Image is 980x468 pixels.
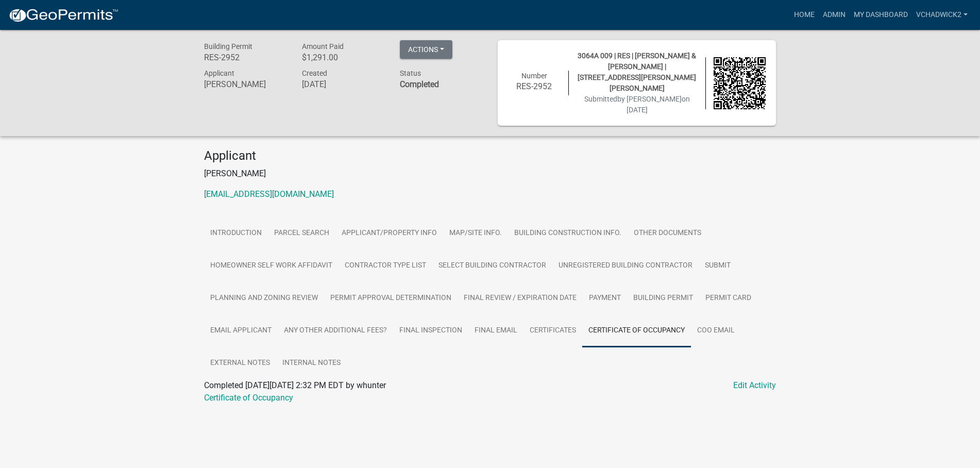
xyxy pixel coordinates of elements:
img: QR code [714,57,766,110]
span: 3064A 009 | RES | [PERSON_NAME] & [PERSON_NAME] | [STREET_ADDRESS][PERSON_NAME][PERSON_NAME] [578,52,696,92]
a: [EMAIL_ADDRESS][DOMAIN_NAME] [204,189,334,199]
a: Map/Site Info. [443,217,508,250]
a: Final Inspection [393,314,468,347]
a: COO Email [691,314,741,347]
h6: [DATE] [302,79,384,89]
a: Other Documents [628,217,707,250]
p: [PERSON_NAME] [204,168,776,180]
span: Number [521,72,547,80]
a: Permit Card [699,282,757,315]
a: Introduction [204,217,268,250]
a: Certificate of Occupancy [204,393,293,403]
a: Payment [583,282,627,315]
a: Homeowner Self Work Affidavit [204,249,339,282]
a: Home [790,5,819,25]
a: Internal Notes [276,347,347,380]
a: Final Review / Expiration Date [458,282,583,315]
a: Applicant/Property Info [335,217,443,250]
h6: $1,291.00 [302,53,384,62]
a: Edit Activity [733,379,776,392]
span: Status [400,69,421,77]
strong: Completed [400,79,439,89]
a: Email Applicant [204,314,278,347]
h6: [PERSON_NAME] [204,79,286,89]
h6: RES-2952 [204,53,286,62]
a: Building Construction Info. [508,217,628,250]
a: Unregistered Building Contractor [552,249,699,282]
a: Building Permit [627,282,699,315]
span: by [PERSON_NAME] [617,95,682,103]
span: Created [302,69,327,77]
a: My Dashboard [850,5,912,25]
button: Actions [400,40,452,59]
h4: Applicant [204,148,776,163]
a: Select Building Contractor [432,249,552,282]
a: Certificate of Occupancy [582,314,691,347]
a: Admin [819,5,850,25]
span: Completed [DATE][DATE] 2:32 PM EDT by whunter [204,380,386,390]
a: VChadwick2 [912,5,972,25]
a: Parcel search [268,217,335,250]
span: Building Permit [204,42,252,51]
a: Permit Approval Determination [324,282,458,315]
a: Final Email [468,314,523,347]
a: Contractor Type List [339,249,432,282]
a: External Notes [204,347,276,380]
a: Planning and Zoning Review [204,282,324,315]
span: Amount Paid [302,42,344,51]
span: Applicant [204,69,234,77]
a: Submit [699,249,737,282]
a: Certificates [523,314,582,347]
h6: RES-2952 [508,81,561,91]
a: Any other Additional Fees? [278,314,393,347]
span: Submitted on [DATE] [584,95,690,114]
